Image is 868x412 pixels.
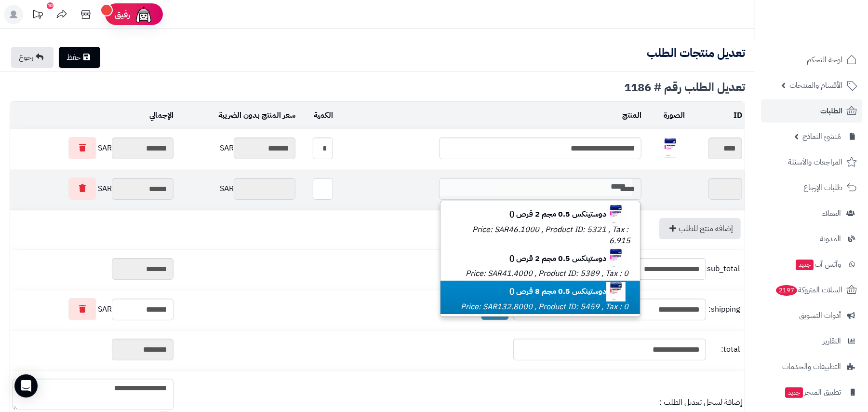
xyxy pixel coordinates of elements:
[509,286,630,297] b: دوستينكس 0.5 مجم 8 قرص ()
[178,178,295,200] div: SAR
[820,232,841,246] span: المدونة
[708,344,740,355] span: total:
[47,2,53,9] div: 10
[335,102,644,129] td: المنتج
[761,151,862,174] a: المراجعات والأسئلة
[761,253,862,276] a: وآتس آبجديد
[461,301,628,313] small: Price: SAR132.8000 , Product ID: 5459 , Tax : 0
[789,79,842,92] span: الأقسام والمنتجات
[10,102,176,129] td: الإجمالي
[10,82,745,93] div: تعديل الطلب رقم # 1186
[647,44,745,62] b: تعديل منتجات الطلب
[803,181,842,194] span: طلبات الإرجاع
[782,360,841,373] span: التطبيقات والخدمات
[761,381,862,404] a: تطبيق المتجرجديد
[606,282,626,302] img: 545906953339288e8e4af8c361b7475c624b-40x40.jpg
[761,278,862,302] a: السلات المتروكة2197
[14,374,38,398] div: Open Intercom Messenger
[659,218,741,239] a: إضافة منتج للطلب
[687,102,745,129] td: ID
[775,283,842,297] span: السلات المتروكة
[708,263,740,275] span: sub_total:
[472,224,630,247] small: Price: SAR46.1000 , Product ID: 5321 , Tax : 6.915
[761,48,862,71] a: لوحة التحكم
[708,304,740,315] span: shipping:
[784,385,841,399] span: تطبيق المتجر
[178,137,295,159] div: SAR
[13,178,174,200] div: SAR
[298,102,335,129] td: الكمية
[761,227,862,250] a: المدونة
[644,102,687,129] td: الصورة
[761,304,862,327] a: أدوات التسويق
[606,249,626,268] img: 5389655cb4d2210c8f6d9da64de75fd4dcb3-40x40.jpg
[761,99,862,123] a: الطلبات
[799,309,841,322] span: أدوات التسويق
[820,104,842,118] span: الطلبات
[822,206,841,220] span: العملاء
[785,387,803,398] span: جديد
[802,27,859,47] img: logo-2.png
[466,268,628,279] small: Price: SAR41.4000 , Product ID: 5389 , Tax : 0
[606,205,626,224] img: 53213c8f68ae937917f755aa4b4602295ebc-40x40.jpg
[776,285,797,296] span: 2197
[134,5,153,24] img: ai-face.png
[176,102,298,129] td: سعر المنتج بدون الضريبة
[59,47,100,68] a: حفظ
[807,53,842,67] span: لوحة التحكم
[761,176,862,199] a: طلبات الإرجاع
[795,258,841,271] span: وآتس آب
[761,330,862,353] a: التقارير
[509,253,630,264] b: دوستينكس 0.5 مجم 2 قرص ()
[509,208,630,220] b: دوستينكس 0.5 مجم 2 قرص ()
[788,155,842,169] span: المراجعات والأسئلة
[661,138,680,158] img: 5389655cb4d2210c8f6d9da64de75fd4dcb3-40x40.jpg
[761,202,862,225] a: العملاء
[13,137,174,159] div: SAR
[796,260,814,270] span: جديد
[802,130,841,143] span: مُنشئ النماذج
[761,355,862,378] a: التطبيقات والخدمات
[823,334,841,348] span: التقارير
[11,47,53,68] a: رجوع
[115,9,130,20] span: رفيق
[26,5,50,27] a: تحديثات المنصة
[178,397,742,408] div: إضافة لسجل تعديل الطلب :
[13,298,174,320] div: SAR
